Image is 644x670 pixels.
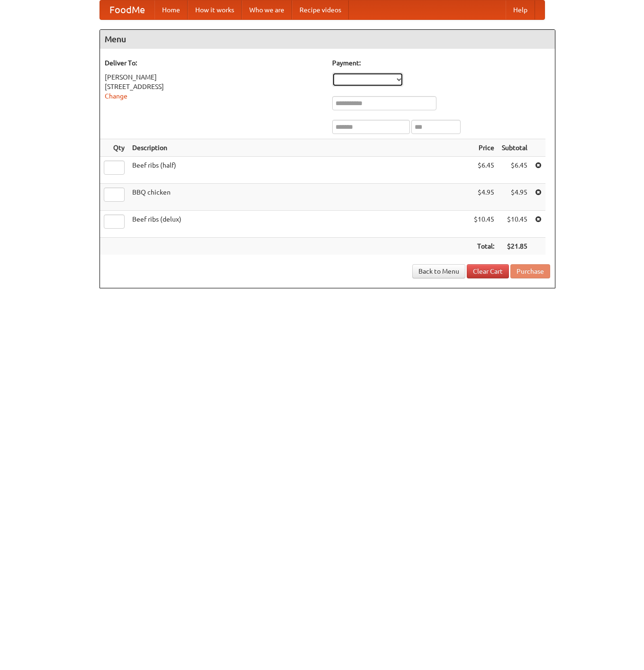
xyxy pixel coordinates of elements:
td: $4.95 [498,184,531,211]
th: Price [470,139,498,157]
td: $4.95 [470,184,498,211]
td: $10.45 [470,211,498,238]
td: $6.45 [470,157,498,184]
th: Qty [100,139,128,157]
h5: Deliver To: [105,58,323,68]
td: $10.45 [498,211,531,238]
td: $6.45 [498,157,531,184]
a: FoodMe [100,0,154,19]
a: Back to Menu [412,264,465,278]
a: How it works [188,0,242,19]
td: BBQ chicken [128,184,470,211]
h4: Menu [100,30,555,49]
th: Subtotal [498,139,531,157]
div: [PERSON_NAME] [105,72,323,82]
th: Description [128,139,470,157]
h5: Payment: [332,58,550,68]
th: Total: [470,238,498,255]
a: Help [506,0,535,19]
a: Home [154,0,188,19]
div: [STREET_ADDRESS] [105,82,323,91]
a: Change [105,92,127,100]
a: Who we are [242,0,292,19]
button: Purchase [510,264,550,278]
a: Recipe videos [292,0,349,19]
td: Beef ribs (half) [128,157,470,184]
a: Clear Cart [467,264,509,278]
th: $21.85 [498,238,531,255]
td: Beef ribs (delux) [128,211,470,238]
